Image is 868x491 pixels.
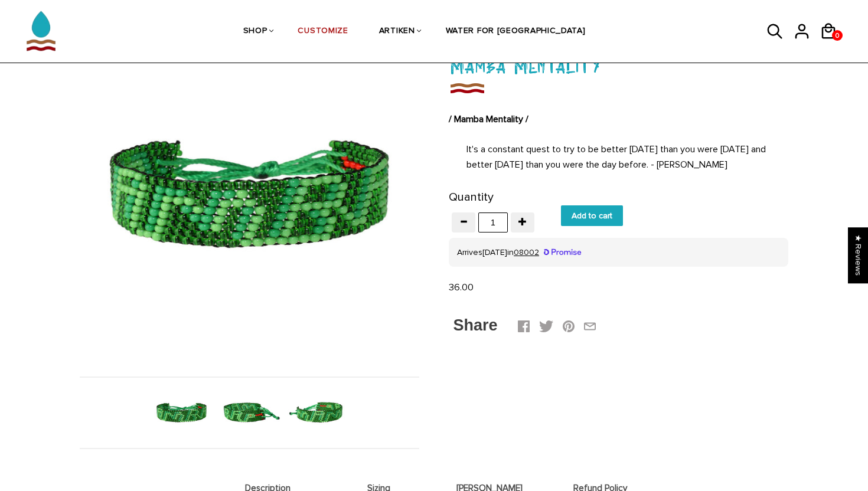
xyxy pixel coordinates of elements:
[832,30,843,41] a: 0
[151,382,212,443] img: Mamba Mentality
[449,49,788,80] h1: Mamba Mentality
[449,188,494,207] label: Quantity
[449,113,528,125] strong: / Mamba Mentality /
[243,1,267,63] a: SHOP
[832,28,843,43] span: 0
[449,142,788,172] p: It's a constant quest to try to be better [DATE] than you were [DATE] and better [DATE] than you ...
[379,1,415,63] a: ARTIKEN
[848,227,868,283] div: Click to open Judge.me floating reviews tab
[453,316,498,334] span: Share
[298,1,348,63] a: CUSTOMIZE
[449,281,474,293] span: 36.00
[446,1,586,63] a: WATER FOR [GEOGRAPHIC_DATA]
[561,205,623,226] input: Add to cart
[219,382,280,443] img: Mamba Mentality
[80,25,419,365] img: Mamba Mentality
[287,382,348,443] img: Mamba Mentality
[449,80,485,96] img: Mamba Mentality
